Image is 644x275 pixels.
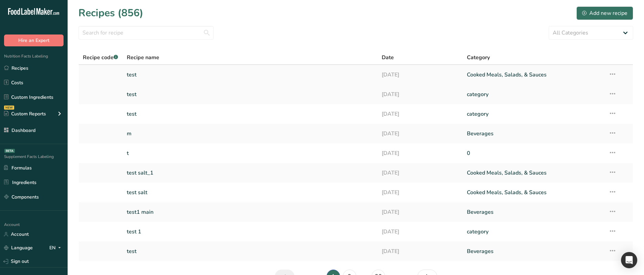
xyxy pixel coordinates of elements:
[467,185,600,200] a: Cooked Meals, Salads, & Sauces
[382,146,459,160] a: [DATE]
[127,107,374,121] a: test
[467,205,600,219] a: Beverages
[467,87,600,101] a: category
[382,185,459,200] a: [DATE]
[127,87,374,101] a: test
[382,205,459,219] a: [DATE]
[49,244,64,252] div: EN
[621,252,637,268] div: Open Intercom Messenger
[127,68,374,82] a: test
[467,166,600,180] a: Cooked Meals, Salads, & Sauces
[4,242,33,254] a: Language
[467,127,600,141] a: Beverages
[382,53,394,62] span: Date
[4,106,14,110] div: NEW
[467,244,600,258] a: Beverages
[382,107,459,121] a: [DATE]
[4,35,64,46] button: Hire an Expert
[582,9,627,17] div: Add new recipe
[127,244,374,258] a: test
[382,225,459,239] a: [DATE]
[467,53,490,62] span: Category
[467,107,600,121] a: category
[382,166,459,180] a: [DATE]
[127,53,159,62] span: Recipe name
[127,127,374,141] a: m
[78,26,214,40] input: Search for recipe
[467,68,600,82] a: Cooked Meals, Salads, & Sauces
[467,146,600,160] a: 0
[127,166,374,180] a: test salt_1
[127,146,374,160] a: t
[382,87,459,101] a: [DATE]
[78,5,143,21] h1: Recipes (856)
[382,244,459,258] a: [DATE]
[4,149,15,153] div: BETA
[127,225,374,239] a: test 1
[4,110,46,117] div: Custom Reports
[382,68,459,82] a: [DATE]
[382,127,459,141] a: [DATE]
[467,225,600,239] a: category
[576,6,633,20] button: Add new recipe
[83,54,118,61] span: Recipe code
[127,185,374,200] a: test salt
[127,205,374,219] a: test1 main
